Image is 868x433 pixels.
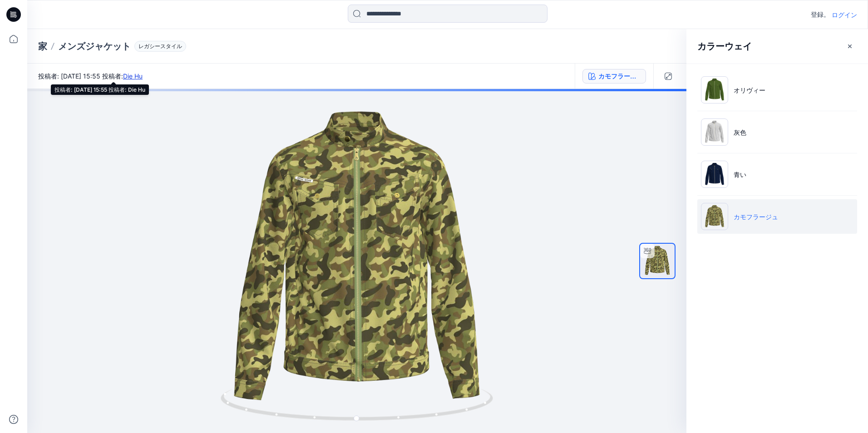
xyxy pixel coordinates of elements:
[38,71,143,81] span: 投稿者: [DATE] 15:55 投稿者:
[734,170,746,179] p: 青い
[38,40,47,53] a: 家
[832,10,857,20] p: ログイン
[734,212,778,221] p: カモフラージュ
[701,76,728,103] img: オリヴィー
[697,41,752,52] h2: カラーウェイ
[598,71,640,81] div: カモフラージュ
[123,72,143,80] a: Die Hu
[734,128,746,137] p: 灰色
[734,85,765,95] p: オリヴィー
[640,244,675,278] img: ターンテーブル-02-06-2023-06:23:26
[701,118,728,146] img: 灰色
[58,40,131,53] p: メンズジャケット
[701,161,728,188] img: 青い
[701,203,728,230] img: カモフラージュ
[131,40,186,53] button: レガシースタイル
[582,69,646,84] button: カモフラージュ
[811,9,830,20] p: 登録。
[134,41,186,52] span: レガシースタイル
